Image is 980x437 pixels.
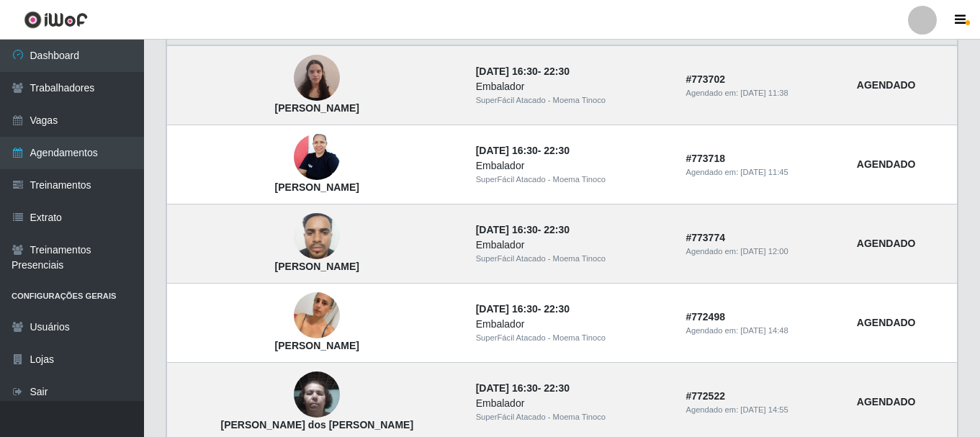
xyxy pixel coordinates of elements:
[294,127,340,188] img: Maria de Fatima Silva de Medeiros
[476,382,570,394] strong: -
[685,325,839,337] div: Agendado em:
[740,89,788,97] time: [DATE] 11:38
[740,405,788,414] time: [DATE] 14:55
[476,224,538,235] time: [DATE] 16:30
[294,275,340,357] img: Maria de Fátima Gomes de Aguiar da Silva
[476,238,669,253] div: Embalador
[294,206,340,267] img: Klenilson Peres da Silva
[476,303,538,315] time: [DATE] 16:30
[476,158,669,174] div: Embalador
[476,224,570,235] strong: -
[476,145,570,156] strong: -
[857,238,916,249] strong: AGENDADO
[476,145,538,156] time: [DATE] 16:30
[476,174,669,186] div: SuperFácil Atacado - Moema Tinoco
[544,303,570,315] time: 22:30
[685,87,839,99] div: Agendado em:
[476,253,669,265] div: SuperFácil Atacado - Moema Tinoco
[275,181,359,193] strong: [PERSON_NAME]
[476,332,669,344] div: SuperFácil Atacado - Moema Tinoco
[24,11,88,29] img: CoreUI Logo
[476,396,669,411] div: Embalador
[275,261,359,272] strong: [PERSON_NAME]
[685,166,839,179] div: Agendado em:
[275,102,359,114] strong: [PERSON_NAME]
[476,94,669,107] div: SuperFácil Atacado - Moema Tinoco
[275,340,359,351] strong: [PERSON_NAME]
[294,48,340,109] img: Thais Souza de Paiva
[740,326,788,335] time: [DATE] 14:48
[544,224,570,235] time: 22:30
[685,245,839,258] div: Agendado em:
[294,364,340,425] img: Joana Darc dos Anjos Ramos Freire
[740,168,788,176] time: [DATE] 11:45
[476,66,538,77] time: [DATE] 16:30
[740,247,788,256] time: [DATE] 12:00
[857,158,916,170] strong: AGENDADO
[685,232,725,243] strong: # 773774
[476,303,570,315] strong: -
[685,153,725,164] strong: # 773718
[476,382,538,394] time: [DATE] 16:30
[857,317,916,328] strong: AGENDADO
[544,145,570,156] time: 22:30
[685,404,839,416] div: Agendado em:
[685,73,725,85] strong: # 773702
[221,419,414,431] strong: [PERSON_NAME] dos [PERSON_NAME]
[544,66,570,77] time: 22:30
[476,317,669,332] div: Embalador
[476,66,570,77] strong: -
[476,79,669,94] div: Embalador
[857,396,916,407] strong: AGENDADO
[685,390,725,402] strong: # 772522
[685,311,725,323] strong: # 772498
[476,411,669,423] div: SuperFácil Atacado - Moema Tinoco
[857,79,916,91] strong: AGENDADO
[544,382,570,394] time: 22:30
